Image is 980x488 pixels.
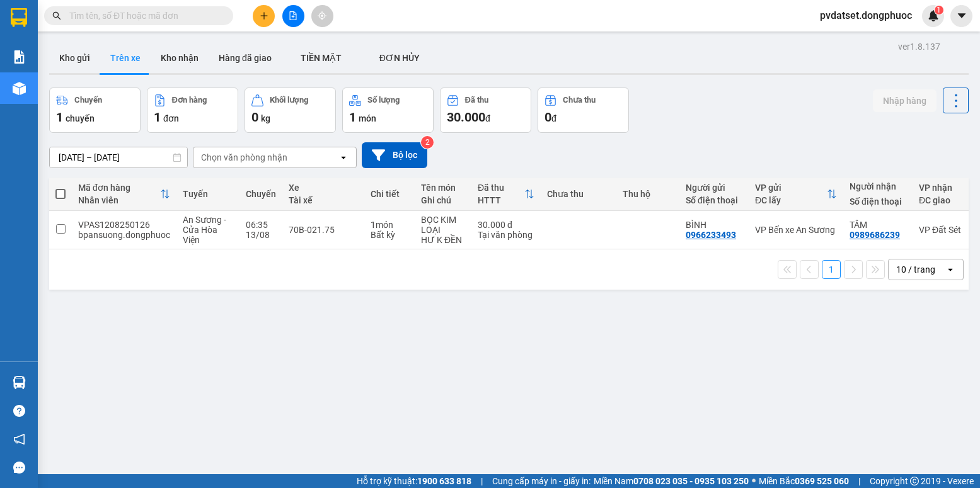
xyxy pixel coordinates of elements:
[289,183,358,193] div: Xe
[759,474,849,488] span: Miền Bắc
[260,11,268,20] span: plus
[301,53,342,63] span: TIỀN MẶT
[50,147,187,167] input: Select a date range.
[755,195,827,205] div: ĐC lấy
[471,178,541,211] th: Toggle SortBy
[338,152,349,162] svg: open
[49,88,141,133] button: Chuyến1chuyến
[172,96,207,105] div: Đơn hàng
[810,8,922,23] span: pvdatset.dongphuoc
[11,8,27,27] img: logo-vxr
[367,96,400,105] div: Số lượng
[485,113,490,123] span: đ
[13,462,25,474] span: message
[465,96,488,105] div: Đã thu
[950,5,972,27] button: caret-down
[478,195,524,205] div: HTTT
[447,110,485,125] span: 30.000
[623,189,673,199] div: Thu hộ
[551,113,556,123] span: đ
[492,474,591,488] span: Cung cấp máy in - giấy in:
[52,11,61,20] span: search
[151,43,209,73] button: Kho nhận
[78,220,170,230] div: VPAS1208250126
[13,50,26,64] img: solution-icon
[201,151,287,164] div: Chọn văn phòng nhận
[183,215,226,245] span: An Sương - Cửa Hòa Viện
[74,96,102,105] div: Chuyến
[421,136,434,149] sup: 2
[245,88,336,133] button: Khối lượng0kg
[686,195,742,205] div: Số điện thoại
[478,220,534,230] div: 30.000 đ
[357,474,471,488] span: Hỗ trợ kỹ thuật:
[371,230,408,240] div: Bất kỳ
[563,96,596,105] div: Chưa thu
[686,220,742,230] div: BÌNH
[13,405,25,417] span: question-circle
[755,183,827,193] div: VP gửi
[72,178,176,211] th: Toggle SortBy
[421,235,465,245] div: HƯ K ĐỀN
[421,195,465,205] div: Ghi chú
[910,477,919,485] span: copyright
[440,88,531,133] button: Đã thu30.000đ
[253,5,275,27] button: plus
[481,474,483,488] span: |
[478,230,534,240] div: Tại văn phòng
[379,53,420,63] span: ĐƠN HỦY
[749,178,843,211] th: Toggle SortBy
[78,183,160,193] div: Mã đơn hàng
[822,260,841,279] button: 1
[850,220,906,230] div: TÂM
[362,142,427,168] button: Bộ lọc
[163,113,179,123] span: đơn
[183,189,233,199] div: Tuyến
[13,433,25,445] span: notification
[251,110,258,125] span: 0
[896,263,935,276] div: 10 / trang
[246,220,276,230] div: 06:35
[289,225,358,235] div: 70B-021.75
[270,96,308,105] div: Khối lượng
[478,183,524,193] div: Đã thu
[928,10,939,21] img: icon-new-feature
[246,189,276,199] div: Chuyến
[873,89,937,112] button: Nhập hàng
[935,6,943,14] sup: 1
[66,113,95,123] span: chuyến
[371,189,408,199] div: Chi tiết
[538,88,629,133] button: Chưa thu0đ
[147,88,238,133] button: Đơn hàng1đơn
[417,476,471,486] strong: 1900 633 818
[359,113,376,123] span: món
[311,5,333,27] button: aim
[282,5,304,27] button: file-add
[78,230,170,240] div: bpansuong.dongphuoc
[371,220,408,230] div: 1 món
[898,40,940,54] div: ver 1.8.137
[56,110,63,125] span: 1
[289,195,358,205] div: Tài xế
[850,196,906,207] div: Số điện thoại
[349,110,356,125] span: 1
[289,11,297,20] span: file-add
[686,183,742,193] div: Người gửi
[945,264,955,275] svg: open
[13,376,26,389] img: warehouse-icon
[49,43,100,73] button: Kho gửi
[686,230,736,240] div: 0966233493
[154,110,161,125] span: 1
[261,113,270,123] span: kg
[100,43,151,73] button: Trên xe
[755,225,837,235] div: VP Bến xe An Sương
[69,9,218,23] input: Tìm tên, số ĐT hoặc mã đơn
[937,6,941,14] span: 1
[421,183,465,193] div: Tên món
[547,189,610,199] div: Chưa thu
[956,10,967,21] span: caret-down
[421,215,465,235] div: BỌC KIM LOẠI
[246,230,276,240] div: 13/08
[795,476,849,486] strong: 0369 525 060
[752,479,756,484] span: ⚪️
